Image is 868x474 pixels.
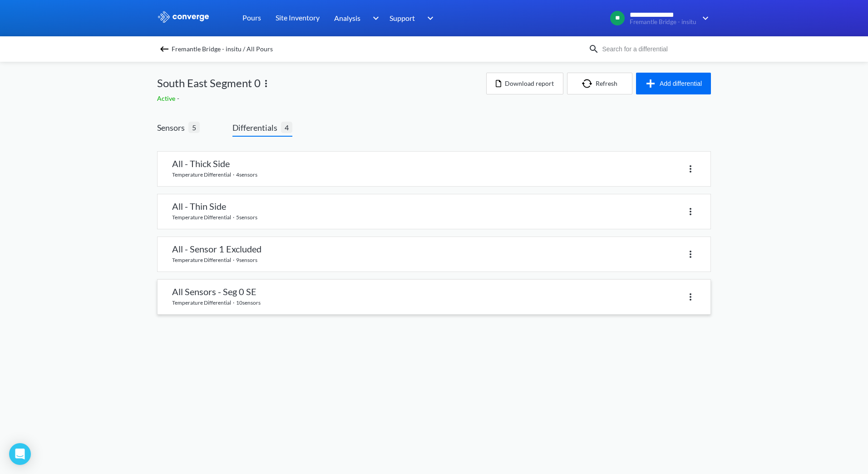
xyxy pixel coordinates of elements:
img: more.svg [685,163,696,174]
img: logo_ewhite.svg [157,11,210,23]
img: downArrow.svg [421,13,436,24]
input: Search for a differential [599,44,709,54]
img: more.svg [685,249,696,260]
span: - [177,94,181,102]
span: Sensors [157,121,188,134]
div: Open Intercom Messenger [9,443,31,465]
img: more.svg [685,291,696,302]
img: more.svg [685,206,696,217]
span: Analysis [334,12,360,24]
span: Fremantle Bridge - insitu / All Pours [172,43,273,55]
span: 4 [281,122,292,133]
span: 5 [188,122,200,133]
img: downArrow.svg [696,13,711,24]
span: Differentials [232,121,281,134]
span: Support [390,12,415,24]
span: Fremantle Bridge - insitu [630,19,696,25]
img: backspace.svg [159,44,170,54]
img: downArrow.svg [367,13,381,24]
img: icon-file.svg [496,80,501,87]
button: Add differential [636,73,711,94]
span: South East Segment 0 [157,74,261,92]
img: icon-plus.svg [645,78,660,89]
button: Refresh [567,73,632,94]
img: icon-search.svg [588,44,599,54]
span: Active [157,94,177,102]
img: more.svg [261,78,271,89]
img: icon-refresh.svg [582,79,596,88]
button: Download report [486,73,563,94]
